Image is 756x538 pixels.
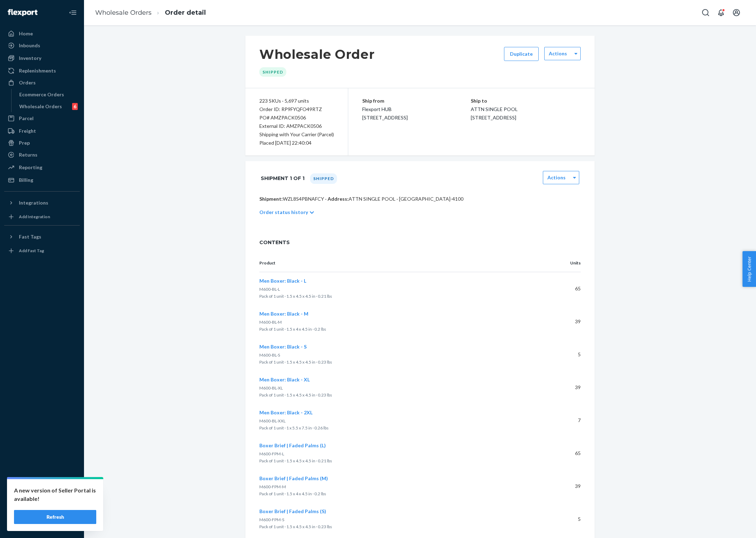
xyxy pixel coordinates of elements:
a: Prep [4,137,80,149]
button: Talk to Support [4,495,80,506]
span: Men Boxer: Black - S [259,344,307,350]
span: Men Boxer: Black - L [259,278,306,284]
span: Boxer Brief | Faded Palms (M) [259,475,328,481]
p: 7 [551,417,581,424]
p: Pack of 1 unit · 1.5 x 4 x 4.5 in · 0.2 lbs [259,326,540,333]
p: 39 [551,483,581,490]
span: ATTN SINGLE POOL [STREET_ADDRESS] [471,106,518,120]
iframe: Opens a widget where you can chat to one of our agents [710,517,749,534]
div: Inbounds [19,42,40,49]
a: Inbounds [4,40,80,51]
div: Returns [19,151,37,158]
button: Boxer Brief | Faded Palms (S) [259,508,326,515]
span: M600-BL-XXL [259,418,286,423]
div: Replenishments [19,67,56,74]
button: Close Navigation [66,6,80,20]
p: Units [551,260,581,266]
span: Men Boxer: Black - 2XL [259,409,313,415]
button: Fast Tags [4,231,80,242]
a: Ecommerce Orders [16,89,80,100]
button: Give Feedback [4,518,80,530]
div: PO# AMZPACK0506 [259,113,334,122]
div: Shipped [310,173,337,184]
div: Reporting [19,164,42,171]
button: Men Boxer: Black - S [259,343,307,350]
button: Refresh [14,510,96,524]
div: Parcel [19,115,34,122]
div: Add Integration [19,214,50,220]
p: Pack of 1 unit · 1.5 x 4.5 x 4.5 in · 0.21 lbs [259,457,540,464]
a: Add Integration [4,211,80,222]
div: Inventory [19,55,41,62]
span: Address: [328,196,349,202]
button: Men Boxer: Black - M [259,310,308,317]
a: Freight [4,125,80,137]
span: M600-BL-L [259,287,280,292]
a: Wholesale Orders6 [16,101,80,112]
p: A new version of Seller Portal is available! [14,486,96,503]
p: 5 [551,516,581,523]
a: Add Fast Tag [4,245,80,256]
div: Placed [DATE] 22:40:04 [259,139,334,147]
div: Home [19,30,33,37]
p: 39 [551,384,581,391]
span: CONTENTS [259,239,581,246]
a: Help Center [4,506,80,518]
button: Men Boxer: Black - XL [259,376,310,383]
p: 65 [551,285,581,292]
button: Men Boxer: Black - 2XL [259,409,313,416]
a: Order detail [165,9,206,16]
a: Replenishments [4,65,80,76]
button: Boxer Brief | Faded Palms (L) [259,442,326,449]
p: Ship from [362,97,471,105]
a: Returns [4,149,80,160]
a: Inventory [4,53,80,64]
div: Prep [19,139,30,146]
label: Actions [547,174,566,181]
span: Boxer Brief | Faded Palms (L) [259,442,326,448]
img: Flexport logo [8,9,37,16]
p: 39 [551,318,581,325]
span: Men Boxer: Black - M [259,311,308,317]
div: External ID: AMZPACK0506 [259,122,334,130]
div: 6 [72,103,78,110]
p: Ship to [471,97,581,105]
span: M600-FPM-M [259,484,286,489]
label: Actions [549,50,567,57]
a: Wholesale Orders [95,9,152,16]
span: Flexport HUB [STREET_ADDRESS] [362,106,408,120]
p: Pack of 1 unit · 1.5 x 4.5 x 4.5 in · 0.23 lbs [259,359,540,366]
span: Boxer Brief | Faded Palms (S) [259,508,326,514]
p: 5 [551,351,581,358]
p: Pack of 1 unit · 1.5 x 4.5 x 4.5 in · 0.21 lbs [259,293,540,300]
div: Fast Tags [19,233,41,240]
a: Settings [4,483,80,494]
a: Reporting [4,162,80,173]
div: Billing [19,177,33,184]
button: Boxer Brief | Faded Palms (M) [259,475,328,482]
p: WZL8S4PBNAFCY · ATTN SINGLE POOL · [GEOGRAPHIC_DATA]-4100 [259,195,581,202]
button: Open account menu [729,6,743,20]
p: Pack of 1 unit · 1.5 x 4.5 x 4.5 in · 0.23 lbs [259,523,540,530]
p: Pack of 1 unit · 1 x 5.5 x 7.5 in · 0.26 lbs [259,425,540,432]
div: Ecommerce Orders [19,91,64,98]
button: Duplicate [504,47,539,61]
span: M600-BL-S [259,352,280,358]
button: Men Boxer: Black - L [259,277,306,284]
p: Pack of 1 unit · 1.5 x 4 x 4.5 in · 0.2 lbs [259,490,540,497]
button: Integrations [4,197,80,208]
ol: breadcrumbs [90,2,211,23]
div: 223 SKUs · 5,697 units [259,97,334,105]
div: Shipped [259,67,286,77]
p: 65 [551,450,581,457]
span: M600-BL-XL [259,385,283,391]
h1: Shipment 1 of 1 [261,171,304,186]
p: Pack of 1 unit · 1.5 x 4.5 x 4.5 in · 0.23 lbs [259,392,540,399]
button: Help Center [742,251,756,287]
button: Open notifications [714,6,728,20]
div: Freight [19,127,36,134]
a: Home [4,28,80,39]
div: Orders [19,79,36,86]
a: Billing [4,174,80,186]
